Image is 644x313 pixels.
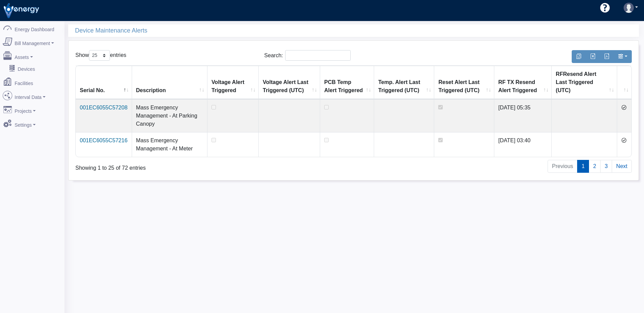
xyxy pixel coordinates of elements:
td: [DATE] 05:35 [494,99,552,132]
a: 001EC6055C57216 [80,138,128,143]
button: Generate PDF [600,50,614,63]
th: Temp. Alert Last Triggered (UTC) : activate to sort column ascending [374,66,434,99]
img: user-3.svg [624,3,634,13]
a: Next [612,160,632,173]
a: 2 [589,160,601,173]
td: Mass Emergency Management - At Meter [132,132,207,157]
td: [DATE] 03:40 [494,132,552,157]
th: PCB Temp Alert Triggered : activate to sort column ascending [320,66,374,99]
th: RF TX Resend Alert Triggered : activate to sort column ascending [494,66,552,99]
th: : activate to sort column ascending [617,66,631,99]
th: Serial No. : activate to sort column descending [76,66,132,99]
th: Voltage Alert Triggered : activate to sort column ascending [207,66,259,99]
button: Show/Hide Columns [613,50,632,63]
td: Mass Emergency Management - At Parking Canopy [132,99,207,132]
a: Clear Alert [621,138,627,143]
th: Reset Alert Last Triggered (UTC) : activate to sort column ascending [434,66,494,99]
select: Showentries [89,50,110,61]
button: Copy to clipboard [572,50,586,63]
a: Clear Alert [621,105,627,110]
label: Search: [264,50,351,61]
th: RFResend Alert Last Triggered (UTC) : activate to sort column ascending [552,66,617,99]
label: Show entries [75,50,126,61]
input: Search: [285,50,351,61]
th: Voltage Alert Last Triggered (UTC) : activate to sort column ascending [259,66,320,99]
span: Device Maintenance Alerts [75,24,357,37]
th: Description : activate to sort column ascending [132,66,207,99]
a: 1 [577,160,589,173]
button: Export to Excel [586,50,600,63]
a: 3 [600,160,612,173]
div: Showing 1 to 25 of 72 entries [75,159,301,172]
a: 001EC6055C57208 [80,105,128,110]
